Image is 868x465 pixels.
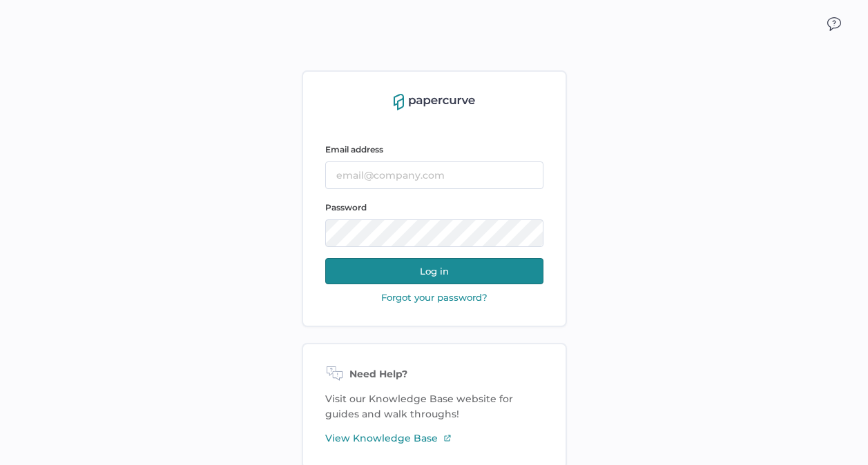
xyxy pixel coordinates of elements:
div: Need Help? [325,366,543,383]
img: icon_chat.2bd11823.svg [827,17,841,31]
button: Forgot your password? [377,291,492,304]
img: external-link-icon-3.58f4c051.svg [443,434,452,442]
span: Password [325,202,367,212]
img: papercurve-logo-colour.7244d18c.svg [394,94,475,110]
img: need-help-icon.d526b9f7.svg [325,366,344,383]
span: Email address [325,144,383,155]
input: email@company.com [325,161,543,189]
button: Log in [325,258,543,284]
span: View Knowledge Base [325,431,438,446]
